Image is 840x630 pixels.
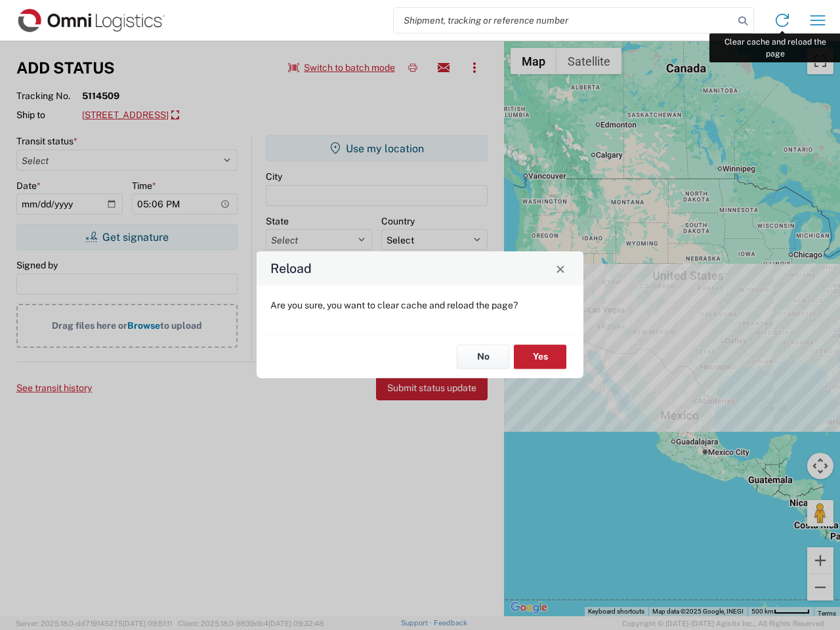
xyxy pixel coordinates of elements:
button: Close [551,259,570,278]
button: Yes [514,345,566,369]
button: No [457,345,509,369]
h4: Reload [270,259,312,278]
input: Shipment, tracking or reference number [394,8,734,33]
p: Are you sure, you want to clear cache and reload the page? [270,299,570,311]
